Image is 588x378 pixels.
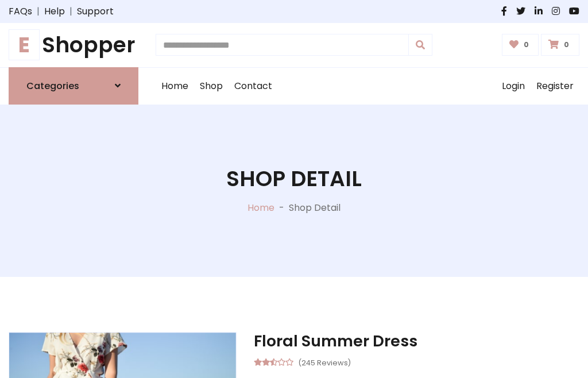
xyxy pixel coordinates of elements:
[541,34,579,56] a: 0
[26,80,79,91] h6: Categories
[274,201,289,215] p: -
[298,355,351,369] small: (245 Reviews)
[9,29,40,60] span: E
[9,5,32,18] a: FAQs
[194,68,229,105] a: Shop
[531,68,579,105] a: Register
[289,201,341,215] p: Shop Detail
[77,5,114,18] a: Support
[561,40,572,50] span: 0
[32,5,44,18] span: |
[9,32,138,58] a: EShopper
[226,166,362,192] h1: Shop Detail
[502,34,539,56] a: 0
[496,68,531,105] a: Login
[254,332,579,350] h3: Floral Summer Dress
[9,67,138,105] a: Categories
[44,5,65,18] a: Help
[521,40,532,50] span: 0
[229,68,278,105] a: Contact
[247,201,274,214] a: Home
[9,32,138,58] h1: Shopper
[65,5,77,18] span: |
[156,68,194,105] a: Home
